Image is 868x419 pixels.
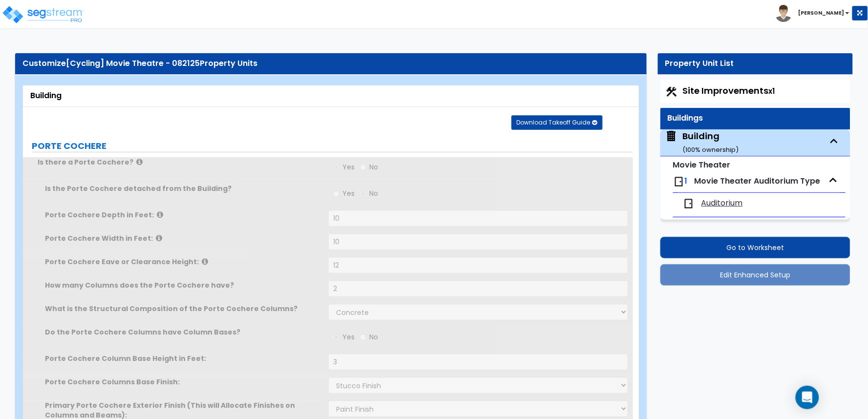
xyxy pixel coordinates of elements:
img: building.svg [665,130,678,143]
img: avatar.png [775,5,792,22]
label: Do the Porte Cochere Columns have Column Bases? [45,327,321,337]
label: Is the Porte Cochere detached from the Building? [45,184,321,193]
input: Yes [333,189,339,199]
img: door.png [673,176,685,188]
span: No [370,162,379,172]
label: Porte Cochere Eave or Clearance Height: [45,257,321,267]
label: How many Columns does the Porte Cochere have? [45,280,321,290]
label: Porte Cochere Depth in Feet: [45,210,321,220]
img: logo_pro_r.png [1,5,85,24]
input: No [360,162,366,173]
input: Yes [333,332,339,343]
label: What is the Structural Composition of the Porte Cochere Columns? [45,304,321,314]
span: Building [665,130,739,155]
i: click for more info! [136,158,143,166]
small: Movie Theater [673,159,731,170]
span: Yes [343,162,355,172]
span: Download Takeoff Guide [517,118,591,126]
div: Property Unit List [665,58,846,69]
span: 1 [685,175,688,187]
label: Is there a Porte Cochere? [38,157,321,167]
input: Yes [333,162,339,173]
div: Building [30,90,632,102]
small: x1 [769,86,775,96]
label: Porte Cochere Columns Base Finish: [45,377,321,387]
span: Yes [343,189,355,198]
label: Porte Cochere Column Base Height in Feet: [45,354,321,363]
div: Buildings [668,113,843,124]
img: door.png [683,198,695,209]
span: Movie Theater Auditorium Type [695,175,821,187]
span: Yes [343,332,355,342]
div: Customize Property Units [22,58,639,69]
small: ( 100 % ownership) [683,145,739,154]
span: Site Improvements [683,84,775,97]
span: Auditorium [701,198,743,209]
div: Building [683,130,739,155]
b: [PERSON_NAME] [799,9,845,17]
button: Download Takeoff Guide [511,115,603,130]
div: Open Intercom Messenger [796,386,819,409]
i: click for more info! [202,258,208,265]
span: [Cycling] Movie Theatre - 082125 [66,58,200,69]
span: No [370,332,379,342]
input: No [360,189,366,199]
i: click for more info! [156,234,162,242]
label: PORTE COCHERE [32,140,633,152]
span: No [370,189,379,198]
input: No [360,332,366,343]
button: Go to Worksheet [660,237,850,258]
label: Porte Cochere Width in Feet: [45,233,321,243]
i: click for more info! [157,211,163,218]
button: Edit Enhanced Setup [660,264,850,286]
img: Construction.png [665,85,678,98]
